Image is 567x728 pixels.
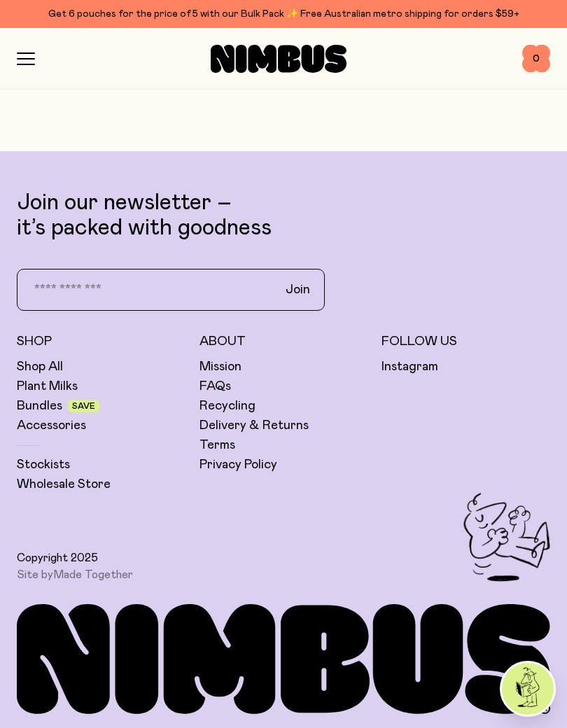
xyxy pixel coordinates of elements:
[286,281,310,298] span: Join
[502,663,554,715] img: agent
[17,551,98,565] span: Copyright 2025
[381,333,550,350] h5: Follow Us
[17,6,550,22] div: Get 6 pouches for the price of 5 with our Bulk Pack ✨ Free Australian metro shipping for orders $59+
[199,417,309,434] a: Delivery & Returns
[17,417,86,434] a: Accessories
[381,358,438,375] a: Instagram
[274,275,321,304] button: Join
[199,437,235,454] a: Terms
[17,476,111,493] a: Wholesale Store
[17,378,78,395] a: Plant Milks
[199,333,368,350] h5: About
[199,358,241,375] a: Mission
[522,45,550,73] button: 0
[72,402,95,410] span: Save
[17,398,62,414] a: Bundles
[199,378,231,395] a: FAQs
[199,398,255,414] a: Recycling
[17,456,70,473] a: Stockists
[53,569,133,580] a: Made Together
[199,456,277,473] a: Privacy Policy
[17,190,550,241] p: Join our newsletter – it’s packed with goodness
[17,333,185,350] h5: Shop
[17,358,63,375] a: Shop All
[17,568,133,582] span: Site by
